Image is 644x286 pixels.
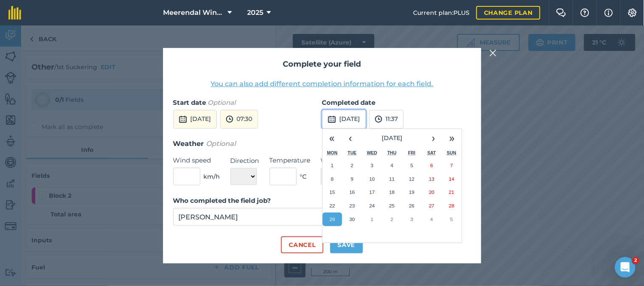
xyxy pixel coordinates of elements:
button: September 9, 2025 [342,172,362,186]
button: September 18, 2025 [382,185,402,199]
strong: Completed date [322,98,376,107]
abbr: September 14, 2025 [449,176,455,182]
button: October 2, 2025 [382,213,402,226]
abbr: October 1, 2025 [371,216,373,222]
button: September 30, 2025 [342,213,362,226]
abbr: Thursday [388,150,397,155]
button: September 5, 2025 [402,159,422,172]
button: September 3, 2025 [362,159,382,172]
abbr: September 3, 2025 [371,163,373,168]
abbr: October 3, 2025 [411,216,413,222]
img: Two speech bubbles overlapping with the left bubble in the forefront [556,8,566,17]
abbr: Friday [408,150,416,155]
button: September 22, 2025 [323,199,343,213]
abbr: Monday [327,150,338,155]
abbr: September 25, 2025 [389,203,395,208]
button: September 19, 2025 [402,185,422,199]
em: Optional [208,98,236,107]
abbr: October 2, 2025 [391,216,393,222]
button: Save [330,236,363,253]
button: October 4, 2025 [422,213,442,226]
img: svg+xml;base64,PD94bWwgdmVyc2lvbj0iMS4wIiBlbmNvZGluZz0idXRmLTgiPz4KPCEtLSBHZW5lcmF0b3I6IEFkb2JlIE... [375,114,382,124]
button: September 21, 2025 [442,185,462,199]
abbr: September 10, 2025 [369,176,375,182]
button: October 1, 2025 [362,213,382,226]
button: September 17, 2025 [362,185,382,199]
label: Weather [321,156,363,166]
abbr: September 13, 2025 [429,176,435,182]
label: Direction [231,156,259,166]
strong: Who completed the field job? [173,196,271,205]
button: September 6, 2025 [422,159,442,172]
button: Cancel [281,236,323,253]
button: September 8, 2025 [323,172,343,186]
abbr: September 18, 2025 [389,189,395,195]
abbr: September 15, 2025 [329,189,335,195]
abbr: September 17, 2025 [369,189,375,195]
button: September 24, 2025 [362,199,382,213]
abbr: September 12, 2025 [409,176,415,182]
abbr: Wednesday [367,150,377,155]
img: svg+xml;base64,PD94bWwgdmVyc2lvbj0iMS4wIiBlbmNvZGluZz0idXRmLTgiPz4KPCEtLSBHZW5lcmF0b3I6IEFkb2JlIE... [179,114,187,124]
img: svg+xml;base64,PHN2ZyB4bWxucz0iaHR0cDovL3d3dy53My5vcmcvMjAwMC9zdmciIHdpZHRoPSIxNyIgaGVpZ2h0PSIxNy... [605,8,613,18]
h2: Complete your field [173,58,471,70]
abbr: September 28, 2025 [449,203,455,208]
abbr: September 27, 2025 [429,203,435,208]
button: « [323,129,341,148]
abbr: September 24, 2025 [369,203,375,208]
h3: Weather [173,138,471,149]
button: › [425,129,443,148]
button: » [443,129,462,148]
abbr: September 6, 2025 [430,163,433,168]
img: A cog icon [627,8,638,17]
abbr: September 20, 2025 [429,189,435,195]
button: September 20, 2025 [422,185,442,199]
abbr: September 7, 2025 [450,163,453,168]
button: September 26, 2025 [402,199,422,213]
button: September 29, 2025 [323,213,343,226]
img: fieldmargin Logo [8,6,21,20]
button: September 27, 2025 [422,199,442,213]
abbr: October 5, 2025 [450,216,453,222]
button: September 10, 2025 [362,172,382,186]
button: September 14, 2025 [442,172,462,186]
abbr: September 4, 2025 [391,163,393,168]
abbr: September 2, 2025 [351,163,354,168]
span: 2 [633,257,639,264]
abbr: Sunday [447,150,456,155]
button: 07:30 [220,110,258,129]
abbr: September 19, 2025 [409,189,415,195]
strong: Start date [173,98,206,107]
img: svg+xml;base64,PD94bWwgdmVyc2lvbj0iMS4wIiBlbmNvZGluZz0idXRmLTgiPz4KPCEtLSBHZW5lcmF0b3I6IEFkb2JlIE... [328,114,336,124]
abbr: September 30, 2025 [349,216,355,222]
iframe: Intercom live chat [615,257,636,278]
abbr: September 1, 2025 [331,163,334,168]
button: September 2, 2025 [342,159,362,172]
a: Change plan [476,6,540,20]
span: km/h [204,172,220,181]
span: ° C [300,172,307,181]
img: svg+xml;base64,PD94bWwgdmVyc2lvbj0iMS4wIiBlbmNvZGluZz0idXRmLTgiPz4KPCEtLSBHZW5lcmF0b3I6IEFkb2JlIE... [226,114,233,124]
label: Temperature [270,155,311,165]
abbr: September 16, 2025 [349,189,355,195]
label: Wind speed [173,155,220,165]
button: September 16, 2025 [342,185,362,199]
span: Meerendal Wine Estate [163,8,225,18]
button: September 15, 2025 [323,185,343,199]
img: A question mark icon [580,8,590,17]
abbr: September 21, 2025 [449,189,455,195]
button: ‹ [341,129,360,148]
span: 2025 [247,8,264,18]
button: September 25, 2025 [382,199,402,213]
button: You can also add different completion information for each field. [211,79,433,89]
em: Optional [206,140,236,148]
abbr: Saturday [427,150,436,155]
button: September 28, 2025 [442,199,462,213]
button: [DATE] [173,110,217,129]
span: Current plan : PLUS [413,8,470,17]
abbr: September 8, 2025 [331,176,334,182]
abbr: September 11, 2025 [389,176,395,182]
abbr: October 4, 2025 [430,216,433,222]
button: September 4, 2025 [382,159,402,172]
abbr: September 23, 2025 [349,203,355,208]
